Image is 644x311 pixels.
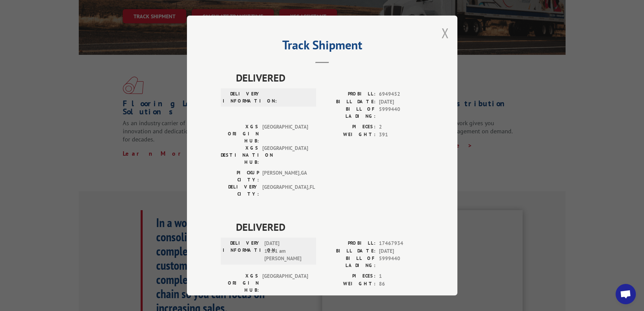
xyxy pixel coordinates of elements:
[262,169,308,183] span: [PERSON_NAME] , GA
[379,247,424,255] span: [DATE]
[262,183,308,198] span: [GEOGRAPHIC_DATA] , FL
[262,123,308,145] span: [GEOGRAPHIC_DATA]
[379,255,424,269] span: 5999440
[221,183,259,198] label: DELIVERY CITY:
[262,272,308,294] span: [GEOGRAPHIC_DATA]
[221,272,259,294] label: XGS ORIGIN HUB:
[322,240,376,247] label: PROBILL:
[322,247,376,255] label: BILL DATE:
[616,284,636,304] a: Open chat
[221,123,259,145] label: XGS ORIGIN HUB:
[379,106,424,120] span: 5999440
[379,240,424,247] span: 17467934
[379,131,424,139] span: 391
[379,123,424,131] span: 2
[223,90,261,105] label: DELIVERY INFORMATION:
[322,98,376,106] label: BILL DATE:
[322,106,376,120] label: BILL OF LADING:
[379,280,424,288] span: 86
[221,40,424,53] h2: Track Shipment
[322,123,376,131] label: PIECES:
[322,255,376,269] label: BILL OF LADING:
[264,240,310,263] span: [DATE] 11:51 am [PERSON_NAME]
[322,131,376,139] label: WEIGHT:
[322,272,376,280] label: PIECES:
[379,272,424,280] span: 1
[379,90,424,98] span: 6949452
[379,98,424,106] span: [DATE]
[223,240,261,263] label: DELIVERY INFORMATION:
[322,90,376,98] label: PROBILL:
[221,169,259,183] label: PICKUP CITY:
[236,219,424,235] span: DELIVERED
[236,70,424,85] span: DELIVERED
[221,145,259,166] label: XGS DESTINATION HUB:
[322,280,376,288] label: WEIGHT:
[442,24,449,42] button: Close modal
[262,145,308,166] span: [GEOGRAPHIC_DATA]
